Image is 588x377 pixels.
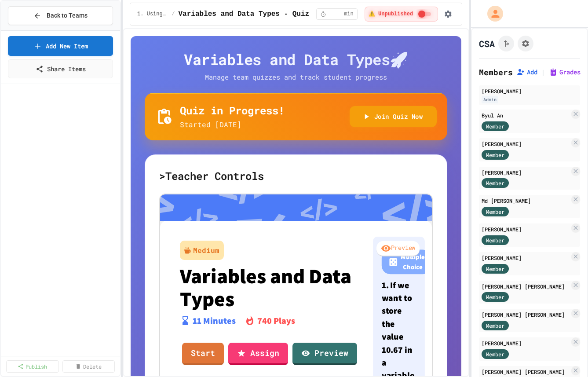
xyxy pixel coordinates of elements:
[8,36,113,56] a: Add New Item
[482,282,570,290] div: [PERSON_NAME] [PERSON_NAME]
[47,11,88,20] span: Back to Teams
[549,68,581,77] button: Grades
[486,208,504,216] span: Member
[482,140,570,148] div: [PERSON_NAME]
[180,119,285,130] p: Started [DATE]
[479,37,495,50] h1: CSA
[344,11,354,18] span: min
[516,68,537,77] button: Add
[8,6,113,25] button: Back to Teams
[8,59,113,78] a: Share Items
[62,360,115,373] a: Delete
[179,9,310,19] span: Variables and Data Types - Quiz
[486,179,504,187] span: Member
[180,264,358,310] p: Variables and Data Types
[182,343,224,365] a: Start
[6,360,59,373] a: Publish
[482,254,570,262] div: [PERSON_NAME]
[180,103,285,117] h5: Quiz in Progress!
[541,67,545,77] span: |
[292,343,357,365] a: Preview
[486,122,504,130] span: Member
[482,111,570,119] div: Byul An
[486,293,504,301] span: Member
[486,265,504,273] span: Member
[482,87,577,95] div: [PERSON_NAME]
[369,11,413,18] span: ⚠️ Unpublished
[193,245,219,256] div: Medium
[401,252,425,271] p: Multiple Choice
[350,106,437,128] button: Join Quiz Now
[486,350,504,358] span: Member
[482,225,570,233] div: [PERSON_NAME]
[145,50,447,69] h4: Variables and Data Types 🚀
[482,96,498,103] div: Admin
[376,241,420,257] div: Preview
[257,314,295,327] p: 740 Plays
[193,314,236,327] p: 11 Minutes
[486,322,504,329] span: Member
[498,36,514,51] button: Click to see fork details
[482,311,570,318] div: [PERSON_NAME] [PERSON_NAME]
[482,368,570,376] div: [PERSON_NAME] [PERSON_NAME]
[482,197,570,205] div: Md [PERSON_NAME]
[197,72,395,82] p: Manage team quizzes and track student progress
[479,66,513,78] h2: Members
[159,169,433,183] h5: > Teacher Controls
[137,11,168,18] span: 1. Using Objects and Methods
[478,4,505,24] div: My Account
[172,11,175,18] span: /
[365,7,438,22] div: ⚠️ Students cannot see this content! Click the toggle to publish it and make it visible to your c...
[486,236,504,244] span: Member
[482,168,570,176] div: [PERSON_NAME]
[228,343,288,365] a: Assign
[482,339,570,347] div: [PERSON_NAME]
[486,151,504,159] span: Member
[518,36,533,51] button: Assignment Settings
